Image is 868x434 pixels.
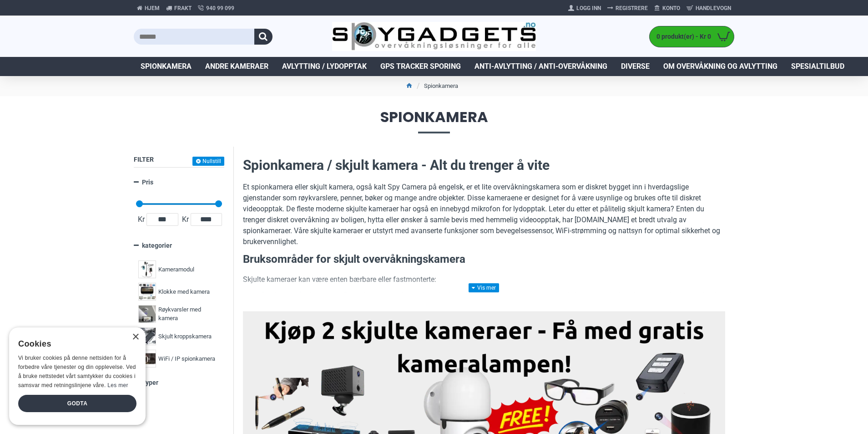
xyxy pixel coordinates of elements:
[205,61,268,72] span: Andre kameraer
[696,4,731,12] span: Handlevogn
[145,4,160,12] span: Hjem
[243,182,725,247] p: Et spionkamera eller skjult kamera, også kalt Spy Camera på engelsk, er et lite overvåkningskamer...
[616,4,648,12] span: Registrere
[134,110,734,133] span: Spionkamera
[791,61,844,72] span: Spesialtilbud
[18,395,136,412] div: Godta
[138,283,156,301] img: Klokke med kamera
[158,305,217,323] span: Røykvarsler med kamera
[18,334,131,354] div: Cookies
[243,274,725,285] p: Skjulte kameraer kan være enten bærbare eller fastmonterte:
[174,4,192,12] span: Frakt
[261,290,725,311] li: Disse kan tas med overalt og brukes til skjult filming i situasjoner der diskresjon er nødvendig ...
[138,260,156,278] img: Kameramodul
[134,156,154,163] span: Filter
[198,57,275,76] a: Andre kameraer
[474,61,607,72] span: Anti-avlytting / Anti-overvåkning
[206,4,234,12] span: 940 99 099
[134,57,198,76] a: Spionkamera
[180,214,191,225] span: Kr
[662,4,680,12] span: Konto
[621,61,650,72] span: Diverse
[158,265,194,274] span: Kameramodul
[136,214,146,225] span: Kr
[134,174,224,190] a: Pris
[683,1,734,15] a: Handlevogn
[158,332,212,341] span: Skjult kroppskamera
[380,61,461,72] span: GPS Tracker Sporing
[243,252,725,267] h3: Bruksområder for skjult overvåkningskamera
[132,334,139,341] div: Close
[663,61,777,72] span: Om overvåkning og avlytting
[784,57,851,76] a: Spesialtilbud
[656,57,784,76] a: Om overvåkning og avlytting
[650,32,713,41] span: 0 produkt(er) - Kr 0
[576,4,601,12] span: Logg Inn
[18,355,136,388] span: Vi bruker cookies på denne nettsiden for å forbedre våre tjenester og din opplevelse. Ved å bruke...
[275,57,373,76] a: Avlytting / Lydopptak
[468,57,614,76] a: Anti-avlytting / Anti-overvåkning
[192,157,224,166] button: Nullstill
[138,327,156,345] img: Skjult kroppskamera
[138,305,156,323] img: Røykvarsler med kamera
[604,1,651,15] a: Registrere
[650,26,734,47] a: 0 produkt(er) - Kr 0
[134,375,224,391] a: Typer
[141,61,192,72] span: Spionkamera
[261,291,344,299] strong: Bærbare spionkameraer:
[373,57,468,76] a: GPS Tracker Sporing
[614,57,656,76] a: Diverse
[282,61,367,72] span: Avlytting / Lydopptak
[332,22,536,51] img: SpyGadgets.no
[158,287,210,296] span: Klokke med kamera
[651,1,683,15] a: Konto
[158,354,215,363] span: WiFi / IP spionkamera
[134,238,224,254] a: kategorier
[243,156,725,175] h2: Spionkamera / skjult kamera - Alt du trenger å vite
[565,1,604,15] a: Logg Inn
[107,382,128,388] a: Les mer, opens a new window
[138,350,156,368] img: WiFi / IP spionkamera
